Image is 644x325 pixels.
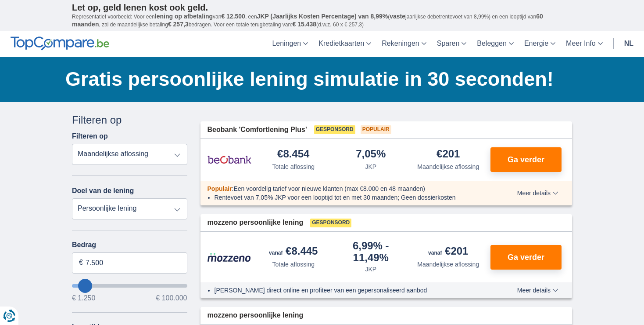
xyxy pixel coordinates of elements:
div: €201 [428,246,468,258]
a: Leningen [267,31,313,57]
li: Rentevoet van 7,05% JKP voor een looptijd tot en met 30 maanden; Geen dossierkosten [215,193,485,202]
a: nl [619,31,639,57]
button: Ga verder [490,245,562,270]
span: vaste [390,13,405,20]
button: Ga verder [490,147,562,172]
div: 7,05% [356,149,386,161]
span: Meer details [517,190,558,196]
span: Meer details [517,287,558,293]
span: Ga verder [508,253,544,261]
span: Populair [208,185,232,192]
div: JKP [365,162,376,171]
p: Representatief voorbeeld: Voor een van , een ( jaarlijkse debetrentevoet van 8,99%) en een loopti... [72,13,572,29]
span: € 1.250 [72,295,95,302]
span: € [79,258,83,268]
span: Gesponsord [310,219,351,227]
div: 6,99% [336,241,406,263]
p: Let op, geld lenen kost ook geld. [72,2,572,13]
a: Kredietkaarten [313,31,376,57]
div: JKP [365,265,376,274]
span: € 257,3 [168,21,189,28]
div: €8.454 [277,149,309,161]
div: Maandelijkse aflossing [417,162,479,171]
span: mozzeno persoonlijke lening [208,310,304,321]
span: mozzeno persoonlijke lening [208,218,304,228]
span: Een voordelig tarief voor nieuwe klanten (max €8.000 en 48 maanden) [233,185,425,192]
label: Doel van de lening [72,187,134,195]
span: 60 maanden [72,13,543,28]
span: € 15.438 [292,21,316,28]
div: Maandelijkse aflossing [417,260,479,269]
span: Populair [361,125,391,134]
div: : [200,184,492,193]
span: Beobank 'Comfortlening Plus' [208,125,307,135]
button: Meer details [511,190,565,197]
span: Ga verder [508,156,544,164]
div: €201 [436,149,460,161]
label: Bedrag [72,241,187,249]
img: product.pl.alt Beobank [208,149,251,171]
h1: Gratis persoonlijke lening simulatie in 30 seconden! [65,66,572,93]
a: Energie [519,31,561,57]
div: Totale aflossing [272,162,315,171]
span: Gesponsord [314,125,355,134]
span: lening op afbetaling [155,13,213,20]
div: €8.445 [269,246,318,258]
a: Rekeningen [376,31,431,57]
button: Meer details [511,287,565,294]
div: Totale aflossing [272,260,315,269]
a: Meer Info [561,31,608,57]
a: Sparen [432,31,472,57]
a: Beleggen [472,31,519,57]
span: € 100.000 [156,295,187,302]
li: [PERSON_NAME] direct online en profiteer van een gepersonaliseerd aanbod [215,286,485,295]
span: € 12.500 [221,13,245,20]
label: Filteren op [72,132,108,140]
img: product.pl.alt Mozzeno [208,252,251,262]
img: TopCompare [11,37,109,51]
input: wantToBorrow [72,284,187,288]
div: Filteren op [72,113,187,128]
span: JKP (Jaarlijks Kosten Percentage) van 8,99% [257,13,388,20]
